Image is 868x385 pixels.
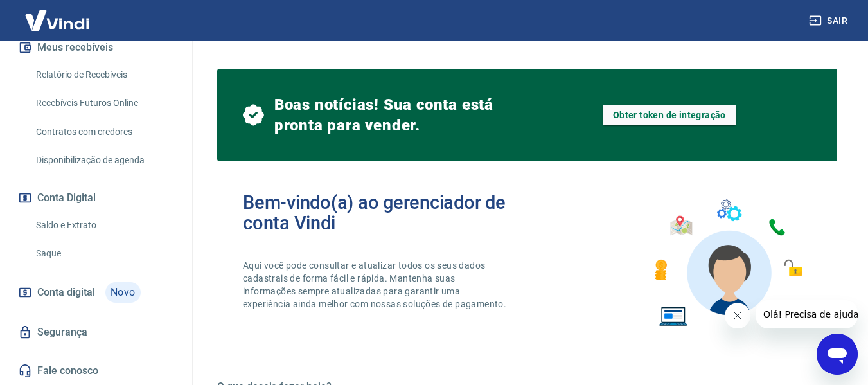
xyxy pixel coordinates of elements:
[243,192,527,233] h2: Bem-vindo(a) ao gerenciador de conta Vindi
[31,90,177,116] a: Recebíveis Futuros Online
[243,259,509,310] p: Aqui você pode consultar e atualizar todos os seus dados cadastrais de forma fácil e rápida. Mant...
[274,94,527,136] span: Boas notícias! Sua conta está pronta para vender.
[15,357,177,385] a: Fale conosco
[817,334,858,375] iframe: Botão para abrir a janela de mensagens
[105,282,141,303] span: Novo
[603,105,736,125] a: Obter token de integração
[8,9,108,19] span: Olá! Precisa de ajuda?
[15,1,99,40] img: Vindi
[31,119,177,145] a: Contratos com credores
[31,212,177,238] a: Saldo e Extrato
[15,277,177,308] a: Conta digitalNovo
[15,33,177,62] button: Meus recebíveis
[756,300,858,328] iframe: Mensagem da empresa
[31,240,177,267] a: Saque
[15,184,177,212] button: Conta Digital
[37,283,95,301] span: Conta digital
[31,62,177,88] a: Relatório de Recebíveis
[806,9,853,33] button: Sair
[15,318,177,346] a: Segurança
[643,192,811,334] img: Imagem de um avatar masculino com diversos icones exemplificando as funcionalidades do gerenciado...
[725,303,750,328] iframe: Fechar mensagem
[31,147,177,174] a: Disponibilização de agenda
